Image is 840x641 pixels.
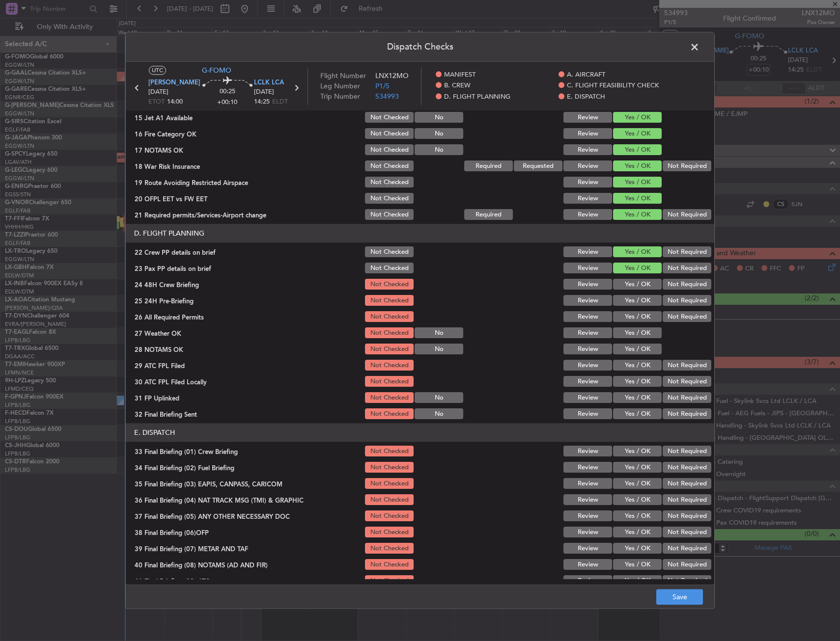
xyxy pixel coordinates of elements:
[663,210,711,220] button: Not Required
[613,112,662,123] button: Yes / OK
[613,279,662,290] button: Yes / OK
[663,495,711,506] button: Not Required
[663,543,711,554] button: Not Required
[663,295,711,306] button: Not Required
[613,409,662,420] button: Yes / OK
[613,145,662,156] button: Yes / OK
[663,263,711,274] button: Not Required
[613,393,662,403] button: Yes / OK
[613,210,662,220] button: Yes / OK
[663,279,711,290] button: Not Required
[663,560,711,570] button: Not Required
[613,495,662,506] button: Yes / OK
[613,161,662,172] button: Yes / OK
[613,511,662,522] button: Yes / OK
[663,479,711,489] button: Not Required
[663,360,711,371] button: Not Required
[663,376,711,387] button: Not Required
[613,576,662,587] button: Yes / OK
[663,511,711,522] button: Not Required
[613,543,662,554] button: Yes / OK
[613,462,662,473] button: Yes / OK
[613,479,662,489] button: Yes / OK
[663,312,711,322] button: Not Required
[663,393,711,403] button: Not Required
[663,409,711,420] button: Not Required
[613,344,662,355] button: Yes / OK
[656,589,703,605] button: Save
[613,263,662,274] button: Yes / OK
[613,560,662,570] button: Yes / OK
[663,161,711,172] button: Not Required
[613,129,662,139] button: Yes / OK
[613,295,662,306] button: Yes / OK
[613,177,662,188] button: Yes / OK
[613,376,662,387] button: Yes / OK
[613,446,662,457] button: Yes / OK
[663,527,711,538] button: Not Required
[613,247,662,258] button: Yes / OK
[663,576,711,587] button: Not Required
[613,527,662,538] button: Yes / OK
[613,328,662,339] button: Yes / OK
[613,360,662,371] button: Yes / OK
[613,193,662,204] button: Yes / OK
[663,446,711,457] button: Not Required
[613,312,662,322] button: Yes / OK
[126,32,714,62] header: Dispatch Checks
[663,247,711,258] button: Not Required
[663,462,711,473] button: Not Required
